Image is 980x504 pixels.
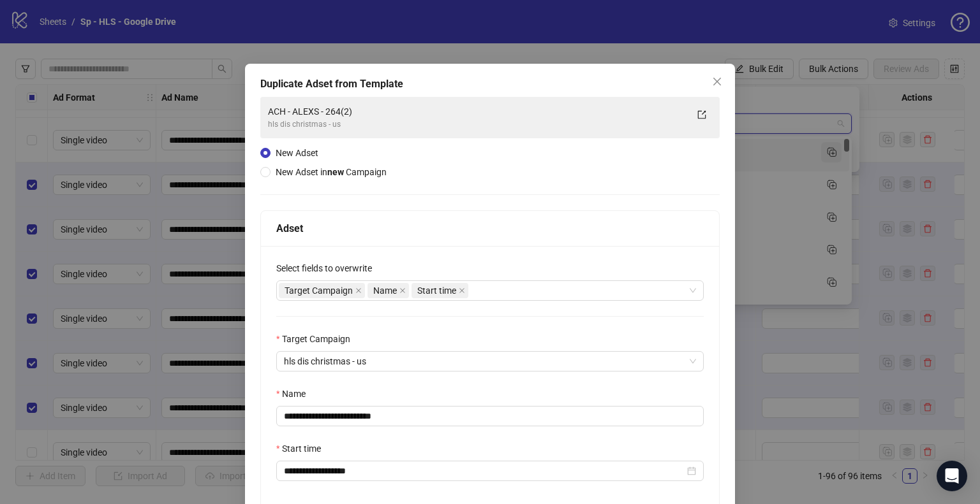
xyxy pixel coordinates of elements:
[279,283,365,298] span: Target Campaign
[276,406,704,426] input: Name
[276,442,329,456] label: Start time
[937,461,967,491] div: Open Intercom Messenger
[260,76,720,92] div: Duplicate Adset from Template
[268,119,687,131] div: hls dis christmas - us
[276,387,314,401] label: Name
[276,332,359,346] label: Target Campaign
[276,261,380,275] label: Select fields to overwrite
[367,283,409,298] span: Name
[284,352,696,371] span: hls dis christmas - us
[399,287,406,294] span: close
[417,284,456,298] span: Start time
[276,148,318,158] span: New Adset
[697,110,706,119] span: export
[712,76,722,87] span: close
[373,284,397,298] span: Name
[355,287,362,294] span: close
[285,284,353,298] span: Target Campaign
[276,167,387,177] span: New Adset in Campaign
[327,167,344,177] strong: new
[284,464,685,478] input: Start time
[459,287,465,294] span: close
[276,220,704,236] div: Adset
[412,283,468,298] span: Start time
[268,104,687,119] div: ACH - ALEXS - 264(2)
[707,71,727,92] button: Close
